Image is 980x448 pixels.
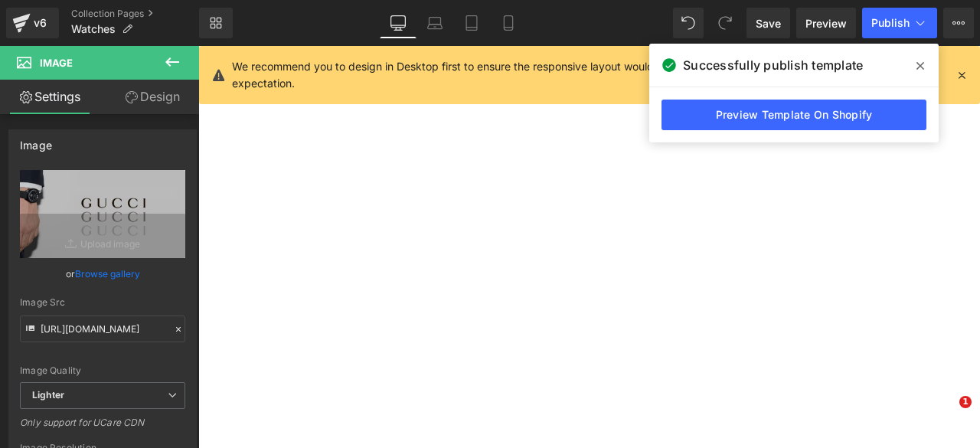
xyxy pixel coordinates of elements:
[40,57,73,69] span: Image
[20,130,52,152] div: Image
[796,8,856,38] a: Preview
[862,8,937,38] button: Publish
[199,8,233,38] a: New Library
[453,8,490,38] a: Tablet
[805,15,847,31] span: Preview
[683,56,863,74] span: Successfully publish template
[32,389,64,401] b: Lighter
[416,8,453,38] a: Laptop
[20,266,185,282] div: or
[75,260,140,287] a: Browse gallery
[20,365,185,376] div: Image Quality
[31,13,50,33] div: v6
[943,8,974,38] button: More
[928,396,965,433] iframe: Intercom live chat
[959,396,972,408] span: 1
[673,8,704,38] button: Undo
[71,8,199,20] a: Collection Pages
[232,58,884,92] p: We recommend you to design in Desktop first to ensure the responsive layout would display correct...
[490,8,527,38] a: Mobile
[871,17,910,29] span: Publish
[380,8,416,38] a: Desktop
[20,297,185,308] div: Image Src
[756,15,781,31] span: Save
[710,8,740,38] button: Redo
[103,80,202,114] a: Design
[20,316,185,342] input: Link
[6,8,59,38] a: v6
[20,417,185,439] div: Only support for UCare CDN
[661,100,926,130] a: Preview Template On Shopify
[71,23,116,35] span: Watches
